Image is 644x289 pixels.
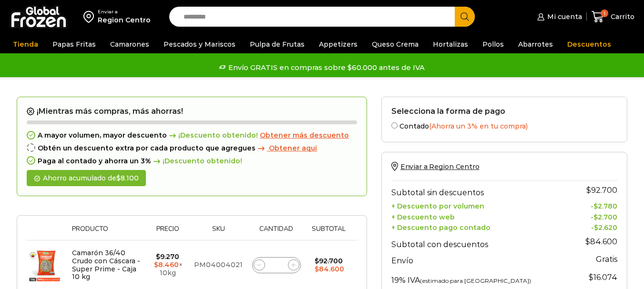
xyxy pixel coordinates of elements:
[585,237,617,246] bdi: 84.600
[594,223,617,232] bdi: 2.620
[420,277,531,284] small: (estimado para [GEOGRAPHIC_DATA])
[391,199,566,210] th: + Descuento por volumen
[391,107,617,116] h2: Selecciona la forma de pago
[315,257,343,265] bdi: 92.700
[545,12,582,21] span: Mi cuenta
[593,202,617,210] bdi: 2.780
[270,259,283,272] input: Product quantity
[391,162,480,171] a: Enviar a Region Centro
[513,35,558,53] a: Abarrotes
[154,260,158,269] span: $
[315,257,319,265] span: $
[593,213,598,221] span: $
[159,35,240,53] a: Pescados y Mariscos
[269,144,317,152] span: Obtener aqui
[189,225,247,240] th: Sku
[608,12,634,21] span: Carrito
[562,35,616,53] a: Descuentos
[566,199,617,210] td: -
[391,221,566,232] th: + Descuento pago contado
[256,144,317,152] a: Obtener aqui
[116,174,121,182] span: $
[260,131,349,140] span: Obtener más descuento
[589,273,593,282] span: $
[98,15,151,25] div: Region Centro
[391,268,566,287] th: 19% IVA
[566,210,617,221] td: -
[586,186,617,195] bdi: 92.700
[27,144,357,152] div: Obtén un descuento extra por cada producto que agregues
[116,174,139,182] bdi: 8.100
[306,225,352,240] th: Subtotal
[593,213,617,221] bdi: 2.700
[391,251,566,268] th: Envío
[400,162,480,171] span: Enviar a Region Centro
[478,35,509,53] a: Pollos
[391,120,617,130] label: Contado
[391,210,566,221] th: + Descuento web
[428,35,473,53] a: Hortalizas
[154,260,179,269] bdi: 8.460
[367,35,423,53] a: Queso Crema
[589,273,617,282] span: 16.074
[83,9,98,25] img: address-field-icon.svg
[167,131,258,140] span: ¡Descuento obtenido!
[48,35,101,53] a: Papas Fritas
[585,237,590,246] span: $
[27,131,357,140] div: A mayor volumen, mayor descuento
[586,186,591,195] span: $
[67,225,146,240] th: Producto
[429,122,528,130] span: (Ahorra un 3% en tu compra)
[391,122,398,129] input: Contado(Ahorra un 3% en tu compra)
[27,157,357,165] div: Paga al contado y ahorra un 3%
[455,7,475,27] button: Search button
[260,131,349,140] a: Obtener más descuento
[245,35,309,53] a: Pulpa de Frutas
[315,265,319,273] span: $
[314,35,362,53] a: Appetizers
[391,180,566,199] th: Subtotal sin descuentos
[315,265,344,273] bdi: 84.600
[592,6,634,28] a: 1 Carrito
[27,170,146,187] div: Ahorro acumulado de
[98,9,151,15] div: Enviar a
[601,10,608,17] span: 1
[247,225,306,240] th: Cantidad
[593,202,598,210] span: $
[566,221,617,232] td: -
[594,223,598,232] span: $
[8,35,43,53] a: Tienda
[156,252,179,261] bdi: 9.270
[72,249,140,281] a: Camarón 36/40 Crudo con Cáscara - Super Prime - Caja 10 kg
[105,35,154,53] a: Camarones
[146,225,189,240] th: Precio
[151,157,242,165] span: ¡Descuento obtenido!
[391,232,566,251] th: Subtotal con descuentos
[596,255,617,264] strong: Gratis
[27,107,357,116] h2: ¡Mientras más compras, más ahorras!
[535,7,582,26] a: Mi cuenta
[156,252,160,261] span: $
